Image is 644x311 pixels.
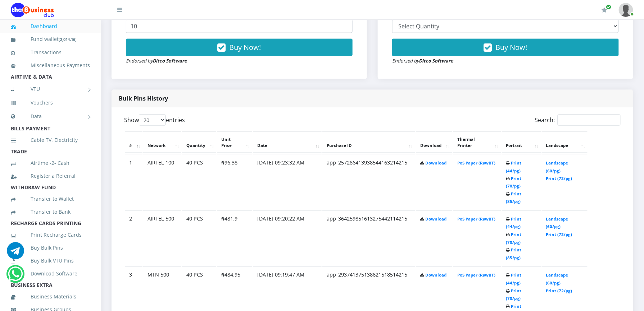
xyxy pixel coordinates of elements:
td: [DATE] 09:20:22 AM [253,210,322,266]
label: Search: [535,115,621,126]
label: Show entries [124,115,185,126]
a: Airtime -2- Cash [11,155,90,171]
th: Unit Price: activate to sort column ascending [217,131,252,154]
strong: Ditco Software [419,57,453,64]
td: AIRTEL 500 [143,210,181,266]
small: [ ] [59,37,77,42]
a: Landscape (60/pg) [546,273,568,286]
a: Print (70/pg) [506,232,522,245]
select: Showentries [139,115,166,126]
th: Download: activate to sort column ascending [416,131,452,154]
a: Data [11,107,90,125]
a: Miscellaneous Payments [11,57,90,74]
a: Transfer to Bank [11,204,90,220]
a: Cable TV, Electricity [11,132,90,148]
th: #: activate to sort column descending [125,131,142,154]
a: Print (70/pg) [506,288,522,302]
a: Print (44/pg) [506,217,522,230]
a: Print (72/pg) [546,176,572,181]
small: Endorsed by [392,57,453,64]
a: Business Materials [11,288,90,305]
td: ₦96.38 [217,154,252,210]
button: Buy Now! [126,39,353,56]
td: 2 [125,210,142,266]
a: Print (72/pg) [546,288,572,294]
th: Landscape: activate to sort column ascending [542,131,588,154]
a: Fund wallet[2,014.16] [11,31,90,48]
td: app_257286413938544163214215 [322,154,415,210]
td: 40 PCS [182,210,216,266]
a: Register a Referral [11,168,90,184]
a: Chat for support [8,271,23,283]
a: Download Software [11,265,90,282]
span: Buy Now! [230,42,261,52]
td: 1 [125,154,142,210]
i: Renew/Upgrade Subscription [602,7,607,13]
input: Enter Quantity [126,19,353,33]
a: Landscape (60/pg) [546,217,568,230]
a: PoS Paper (RawBT) [457,273,496,278]
a: Transfer to Wallet [11,191,90,207]
th: Portrait: activate to sort column ascending [502,131,541,154]
strong: Ditco Software [153,57,187,64]
button: Buy Now! [392,39,619,56]
a: Print (44/pg) [506,273,522,286]
b: 2,014.16 [60,37,75,42]
a: Dashboard [11,18,90,34]
span: Renew/Upgrade Subscription [606,4,612,10]
a: Print (44/pg) [506,160,522,173]
td: ₦481.9 [217,210,252,266]
img: Logo [11,3,54,17]
a: Landscape (60/pg) [546,160,568,173]
td: AIRTEL 100 [143,154,181,210]
input: Search: [558,115,621,126]
a: Buy Bulk VTU Pins [11,252,90,269]
a: PoS Paper (RawBT) [457,160,496,166]
th: Date: activate to sort column ascending [253,131,322,154]
a: Download [425,217,446,222]
a: Transactions [11,44,90,61]
small: Endorsed by [126,57,187,64]
th: Quantity: activate to sort column ascending [182,131,216,154]
a: Print Recharge Cards [11,227,90,243]
span: Buy Now! [496,42,527,52]
th: Network: activate to sort column ascending [143,131,181,154]
a: Print (85/pg) [506,247,522,261]
a: Buy Bulk Pins [11,240,90,256]
a: Print (70/pg) [506,176,522,189]
th: Purchase ID: activate to sort column ascending [322,131,415,154]
a: VTU [11,80,90,98]
th: Thermal Printer: activate to sort column ascending [453,131,501,154]
td: [DATE] 09:23:32 AM [253,154,322,210]
a: Vouchers [11,94,90,111]
a: PoS Paper (RawBT) [457,217,496,222]
td: app_364259851613275442114215 [322,210,415,266]
a: Print (72/pg) [546,232,572,237]
a: Print (85/pg) [506,191,522,205]
strong: Bulk Pins History [119,94,168,102]
td: 40 PCS [182,154,216,210]
a: Download [425,273,446,278]
a: Download [425,160,446,166]
img: User [619,3,633,17]
a: Chat for support [7,247,24,259]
